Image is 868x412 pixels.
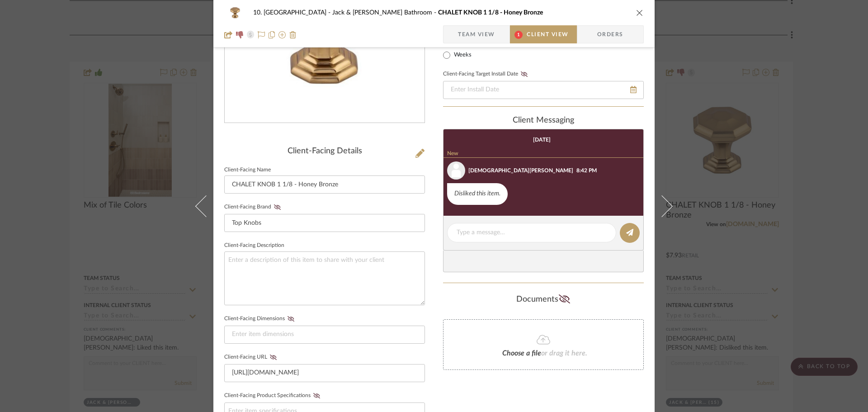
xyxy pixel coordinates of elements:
img: Remove from project [289,31,297,38]
img: 61dfae52-dd99-4533-b572-3ece8819591e_48x40.jpg [224,4,246,22]
button: Client-Facing Product Specifications [311,393,323,399]
label: Client-Facing URL [224,354,279,360]
div: [DEMOGRAPHIC_DATA][PERSON_NAME] [468,166,573,175]
button: Client-Facing URL [267,354,279,360]
img: user_avatar.png [447,161,465,180]
span: Jack & [PERSON_NAME] Bathroom [332,9,438,16]
label: Weeks [452,51,472,59]
input: Enter Install Date [443,81,644,99]
label: Client-Facing Target Install Date [443,71,530,77]
input: Enter item dimensions [224,326,425,344]
div: Documents [443,292,644,307]
input: Enter item URL [224,364,425,382]
span: Choose a file [502,350,541,357]
div: New [443,150,643,158]
input: Enter Client-Facing Brand [224,214,425,232]
span: 1 [514,31,523,39]
div: 8:42 PM [576,166,597,175]
div: [DATE] [533,137,551,143]
span: Orders [587,25,633,43]
label: Client-Facing Dimensions [224,316,297,322]
span: Team View [458,25,495,43]
label: Client-Facing Product Specifications [224,393,323,399]
span: or drag it here. [541,350,587,357]
button: close [636,9,644,17]
label: Client-Facing Brand [224,204,283,210]
div: Client-Facing Details [224,147,425,156]
label: Client-Facing Description [224,243,284,248]
div: client Messaging [443,116,644,126]
mat-radio-group: Select item type [443,35,490,61]
button: Client-Facing Target Install Date [518,71,530,77]
span: 10. [GEOGRAPHIC_DATA] [253,9,332,16]
input: Enter Client-Facing Item Name [224,175,425,194]
button: Client-Facing Dimensions [285,316,297,322]
button: Client-Facing Brand [271,204,283,210]
div: Disliked this item. [447,183,508,205]
span: CHALET KNOB 1 1/8 - Honey Bronze [438,9,543,16]
label: Client-Facing Name [224,168,271,172]
span: Client View [527,25,568,43]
